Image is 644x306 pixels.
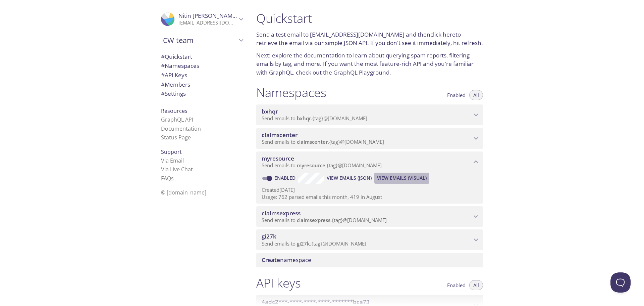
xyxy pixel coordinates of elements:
h1: Quickstart [256,11,483,26]
span: namespace [262,256,311,264]
span: Nitin [PERSON_NAME] [178,12,238,19]
a: Via Live Chat [161,166,193,173]
button: View Emails (Visual) [374,173,429,183]
a: Documentation [161,125,201,132]
span: # [161,81,165,88]
div: claimscenter namespace [256,128,483,149]
span: Send emails to . {tag} @[DOMAIN_NAME] [262,115,367,122]
span: gi27k [297,240,310,247]
a: Enabled [273,175,298,181]
div: gi27k namespace [256,229,483,250]
button: View Emails (JSON) [324,173,374,183]
a: [EMAIL_ADDRESS][DOMAIN_NAME] [310,31,405,38]
span: Resources [161,107,187,115]
div: myresource namespace [256,151,483,172]
div: API Keys [156,71,248,80]
p: Created [DATE] [262,186,478,193]
span: Support [161,148,182,156]
span: View Emails (JSON) [327,174,372,182]
div: Namespaces [156,61,248,71]
div: Nitin Jindal [156,8,248,30]
button: All [469,280,483,290]
span: Send emails to . {tag} @[DOMAIN_NAME] [262,138,384,145]
span: Send emails to . {tag} @[DOMAIN_NAME] [262,240,366,247]
span: © [DOMAIN_NAME] [161,189,206,196]
span: bxhqr [262,107,278,115]
span: # [161,53,165,60]
div: ICW team [156,32,248,49]
button: Enabled [443,280,470,290]
span: Members [161,81,190,88]
p: Send a test email to and then to retrieve the email via our simple JSON API. If you don't see it ... [256,30,483,47]
span: # [161,62,165,70]
p: Next: explore the to learn about querying spam reports, filtering emails by tag, and more. If you... [256,51,483,77]
span: claimscenter [297,138,328,145]
span: # [161,90,165,97]
div: Create namespace [256,253,483,267]
span: claimsexpress [262,209,301,217]
span: gi27k [262,232,276,240]
div: claimsexpress namespace [256,206,483,227]
span: Quickstart [161,53,192,60]
span: Send emails to . {tag} @[DOMAIN_NAME] [262,217,387,223]
button: Enabled [443,90,470,100]
div: Team Settings [156,89,248,98]
span: # [161,71,165,79]
button: All [469,90,483,100]
span: myresource [297,162,325,169]
span: s [171,175,174,182]
a: click here [430,31,455,38]
p: [EMAIL_ADDRESS][DOMAIN_NAME] [178,19,237,26]
span: claimscenter [262,131,298,139]
iframe: Help Scout Beacon - Open [610,272,631,293]
a: GraphQL API [161,116,193,123]
div: Quickstart [156,52,248,61]
span: Settings [161,90,186,97]
a: FAQ [161,175,174,182]
span: claimsexpress [297,217,330,223]
span: bxhqr [297,115,311,122]
a: GraphQL Playground [333,69,389,76]
span: Create [262,256,280,264]
h1: Namespaces [256,85,326,100]
span: Namespaces [161,62,199,70]
span: myresource [262,155,294,162]
span: ICW team [161,36,237,45]
span: View Emails (Visual) [377,174,427,182]
div: Members [156,80,248,89]
a: Via Email [161,157,184,164]
h1: API keys [256,275,301,291]
div: bxhqr namespace [256,104,483,125]
p: Usage: 762 parsed emails this month, 419 in August [262,193,478,201]
a: documentation [304,51,345,59]
span: API Keys [161,71,187,79]
a: Status Page [161,134,191,141]
span: Send emails to . {tag} @[DOMAIN_NAME] [262,162,382,169]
